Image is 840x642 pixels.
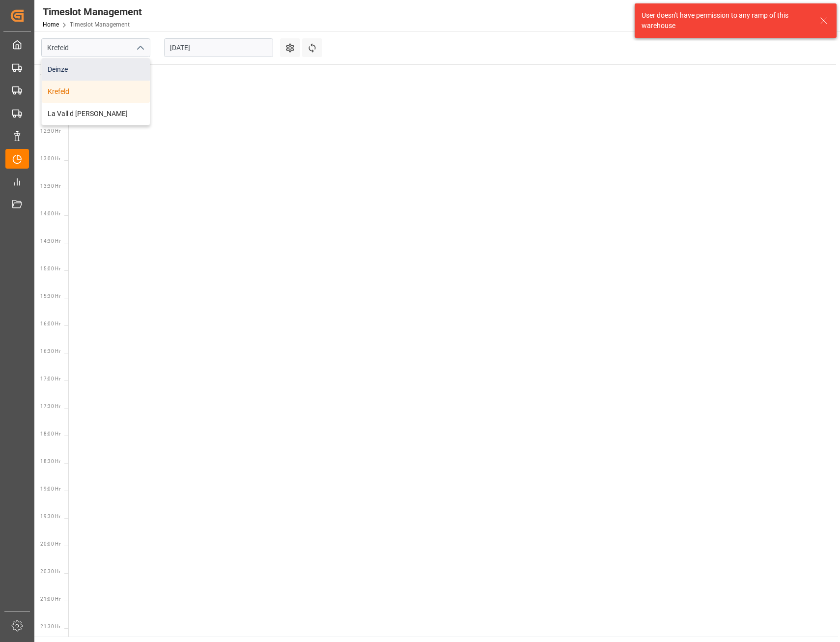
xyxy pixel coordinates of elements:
span: 13:00 Hr [40,156,60,161]
span: 20:00 Hr [40,541,60,547]
span: 17:30 Hr [40,404,60,409]
a: Home [43,21,59,28]
div: La Vall d [PERSON_NAME] [42,103,150,125]
span: 21:30 Hr [40,624,60,629]
input: Type to search/select [41,38,150,57]
input: DD.MM.YYYY [164,38,273,57]
span: 16:00 Hr [40,321,60,326]
span: 21:00 Hr [40,596,60,602]
span: 12:30 Hr [40,128,60,134]
span: 19:30 Hr [40,514,60,519]
span: 19:00 Hr [40,486,60,492]
div: Deinze [42,58,150,81]
span: 15:30 Hr [40,293,60,299]
span: 15:00 Hr [40,266,60,271]
span: 14:30 Hr [40,238,60,244]
span: 18:00 Hr [40,431,60,437]
div: Timeslot Management [43,4,142,19]
span: 16:30 Hr [40,349,60,354]
span: 20:30 Hr [40,569,60,574]
span: 18:30 Hr [40,459,60,464]
button: close menu [132,40,147,56]
span: 12:00 Hr [40,101,60,106]
div: User doesn't have permission to any ramp of this warehouse [642,10,811,31]
span: 13:30 Hr [40,183,60,189]
span: 14:00 Hr [40,211,60,216]
span: 11:30 Hr [40,73,60,79]
span: 17:00 Hr [40,376,60,381]
div: Krefeld [42,81,150,103]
